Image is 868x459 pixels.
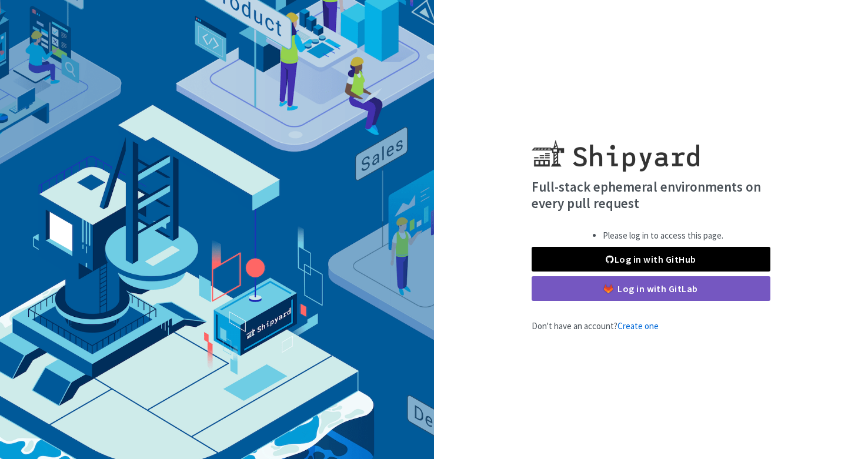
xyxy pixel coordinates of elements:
img: Shipyard logo [532,126,699,172]
h4: Full-stack ephemeral environments on every pull request [532,179,770,211]
a: Log in with GitLab [532,276,770,301]
a: Log in with GitHub [532,247,770,272]
img: gitlab-color.svg [604,284,613,293]
li: Please log in to access this page. [603,229,723,243]
span: Don't have an account? [532,320,659,331]
a: Create one [617,320,659,331]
